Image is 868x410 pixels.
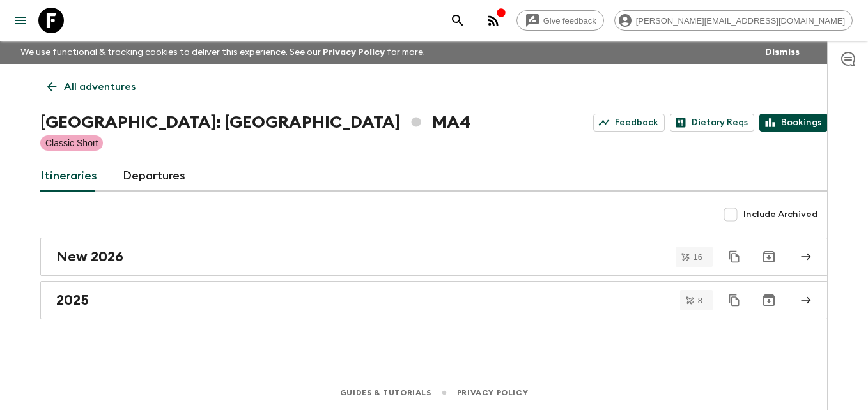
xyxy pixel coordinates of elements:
[40,74,143,100] a: All adventures
[457,386,528,400] a: Privacy Policy
[64,79,136,95] p: All adventures
[40,281,828,319] a: 2025
[614,10,853,31] div: [PERSON_NAME][EMAIL_ADDRESS][DOMAIN_NAME]
[40,238,828,276] a: New 2026
[15,41,430,64] p: We use functional & tracking cookies to deliver this experience. See our for more.
[762,43,803,61] button: Dismiss
[759,114,828,132] a: Bookings
[323,48,385,57] a: Privacy Policy
[516,10,604,31] a: Give feedback
[593,114,665,132] a: Feedback
[40,110,470,135] h1: [GEOGRAPHIC_DATA]: [GEOGRAPHIC_DATA] MA4
[123,161,185,192] a: Departures
[723,289,746,312] button: Duplicate
[56,248,123,265] h2: New 2026
[40,161,97,192] a: Itineraries
[340,386,431,400] a: Guides & Tutorials
[756,244,782,270] button: Archive
[45,137,98,149] p: Classic Short
[8,8,33,33] button: menu
[536,16,603,26] span: Give feedback
[690,296,710,305] span: 8
[743,208,818,221] span: Include Archived
[686,253,710,261] span: 16
[629,16,852,26] span: [PERSON_NAME][EMAIL_ADDRESS][DOMAIN_NAME]
[756,287,782,313] button: Archive
[670,114,754,132] a: Dietary Reqs
[56,292,89,308] h2: 2025
[723,245,746,268] button: Duplicate
[445,8,470,33] button: search adventures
